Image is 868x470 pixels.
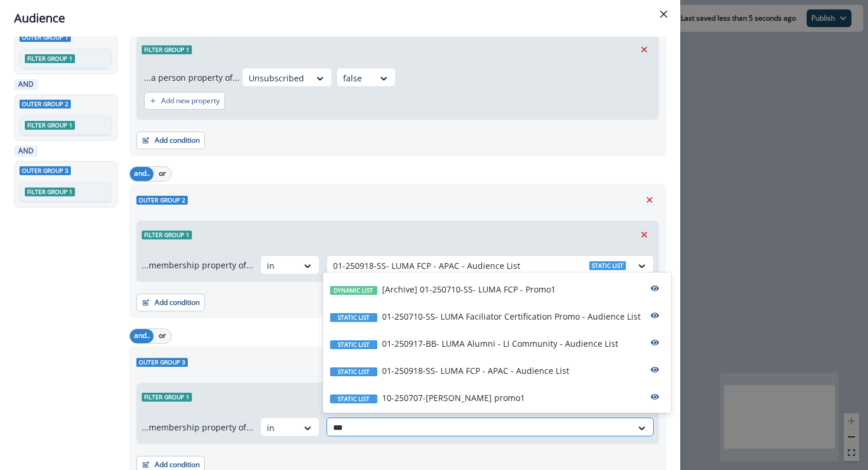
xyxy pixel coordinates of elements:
[136,358,188,367] span: Outer group 3
[330,367,377,376] span: Static list
[645,361,664,379] button: preview
[17,146,35,156] p: AND
[645,280,664,297] button: preview
[330,395,377,403] span: Static list
[142,231,192,239] span: Filter group 1
[330,340,377,349] span: Static list
[640,191,659,209] button: Remove
[25,121,75,130] span: Filter group 1
[645,388,664,406] button: preview
[19,100,71,109] span: Outer group 2
[25,188,75,196] span: Filter group 1
[19,33,71,42] span: Outer group 1
[635,41,654,58] button: Remove
[19,166,71,175] span: Outer group 3
[154,329,171,343] button: or
[645,334,664,351] button: preview
[144,92,225,110] button: Add new property
[382,310,641,323] p: 01-250710-SS- LUMA Faciliator Certification Promo - Audience List
[17,79,35,90] p: AND
[136,294,205,311] button: Add condition
[142,421,253,433] p: ...membership property of...
[382,392,525,404] p: 10-250707-[PERSON_NAME] promo1
[645,307,664,324] button: preview
[154,167,171,181] button: or
[382,337,618,350] p: 01-250917-BB- LUMA Alumni - LI Community - Audience List
[130,167,154,181] button: and..
[330,286,377,295] span: Dynamic list
[382,283,556,295] p: [Archive] 01-250710-SS- LUMA FCP - Promo1
[382,364,569,377] p: 01-250918-SS- LUMA FCP - APAC - Audience List
[161,97,220,105] p: Add new property
[635,226,654,244] button: Remove
[330,313,377,322] span: Static list
[130,329,154,343] button: and..
[144,71,240,84] p: ...a person property of...
[136,196,188,205] span: Outer group 2
[142,259,253,271] p: ...membership property of...
[142,393,192,402] span: Filter group 1
[14,9,666,27] div: Audience
[136,132,205,149] button: Add condition
[654,5,673,24] button: Close
[25,54,75,63] span: Filter group 1
[142,45,192,54] span: Filter group 1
